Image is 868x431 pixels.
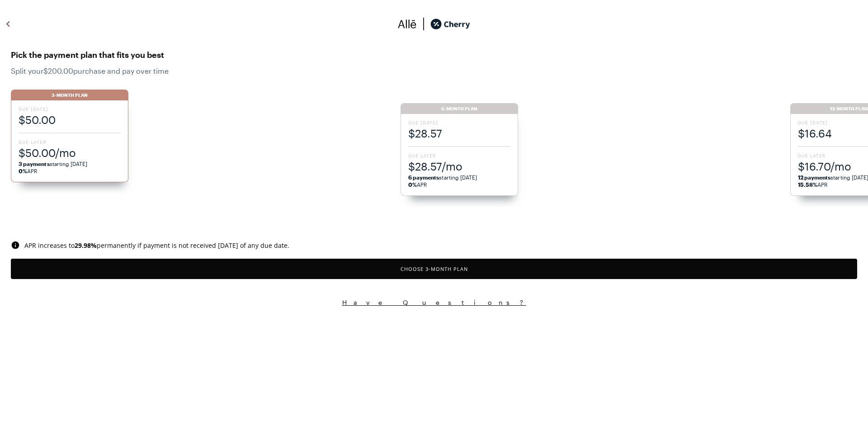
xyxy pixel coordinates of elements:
[75,241,97,250] b: 29.98 %
[11,66,857,75] span: Split your $200.00 purchase and pay over time
[11,259,857,279] button: Choose 3-Month Plan
[19,145,121,160] span: $50.00/mo
[408,126,510,141] span: $28.57
[417,17,430,31] img: svg%3e
[408,174,477,180] span: starting [DATE]
[398,17,417,31] img: svg%3e
[408,159,510,174] span: $28.57/mo
[408,181,427,188] span: APR
[19,161,88,167] span: starting [DATE]
[408,174,439,180] strong: 6 payments
[11,241,20,250] img: svg%3e
[430,17,470,31] img: cherry_black_logo-DrOE_MJI.svg
[19,106,121,112] span: Due [DATE]
[408,119,510,126] span: Due [DATE]
[401,103,518,114] div: 6-Month Plan
[19,168,27,174] strong: 0%
[3,17,14,31] img: svg%3e
[19,161,50,167] strong: 3 payments
[19,168,38,174] span: APR
[19,139,121,145] span: Due Later
[24,241,289,250] span: APR increases to permanently if payment is not received [DATE] of any due date.
[798,174,831,180] strong: 12 payments
[408,181,417,188] strong: 0%
[798,181,817,188] strong: 15.58%
[11,90,128,100] div: 3-Month Plan
[11,47,857,62] span: Pick the payment plan that fits you best
[19,112,121,127] span: $50.00
[408,152,510,159] span: Due Later
[798,181,828,188] span: APR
